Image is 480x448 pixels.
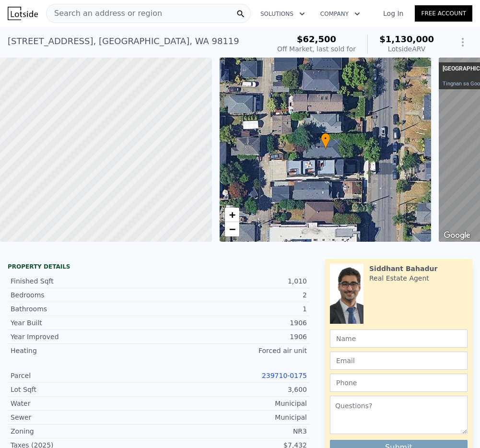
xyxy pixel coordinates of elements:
[159,318,307,328] div: 1906
[11,304,159,314] div: Bathrooms
[441,229,473,242] img: Google
[330,374,468,392] input: Phone
[11,318,159,328] div: Year Built
[8,263,310,271] div: Property details
[229,209,235,221] span: +
[11,413,159,422] div: Sewer
[11,426,159,436] div: Zoning
[225,222,239,236] a: Zoom out
[159,290,307,300] div: 2
[330,330,468,348] input: Name
[11,399,159,408] div: Water
[8,35,239,48] div: [STREET_ADDRESS] , [GEOGRAPHIC_DATA] , WA 98119
[321,134,330,143] span: •
[225,208,239,222] a: Zoom in
[159,304,307,314] div: 1
[11,346,159,355] div: Heating
[379,34,434,44] span: $1,130,000
[321,133,330,150] div: •
[277,44,356,54] div: Off Market, last sold for
[159,332,307,342] div: 1906
[379,44,434,54] div: Lotside ARV
[47,8,162,19] span: Search an address or region
[229,223,235,235] span: −
[253,5,313,23] button: Solutions
[297,34,336,44] span: $62,500
[159,346,307,355] div: Forced air unit
[11,290,159,300] div: Bedrooms
[415,5,472,22] a: Free Account
[11,385,159,394] div: Lot Sqft
[159,385,307,394] div: 3,600
[313,5,368,23] button: Company
[262,372,307,379] a: 239710-0175
[159,413,307,422] div: Municipal
[369,273,429,283] div: Real Estate Agent
[453,33,472,52] button: Show Options
[369,264,437,273] div: Siddhant Bahadur
[441,229,473,242] a: Buksan ang lugar na ito sa Google Maps (magbubukas ng bagong window)
[11,276,159,286] div: Finished Sqft
[159,276,307,286] div: 1,010
[159,426,307,436] div: NR3
[11,332,159,342] div: Year Improved
[11,371,159,380] div: Parcel
[159,399,307,408] div: Municipal
[372,9,415,18] a: Log In
[330,352,468,370] input: Email
[8,7,38,20] img: Lotside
